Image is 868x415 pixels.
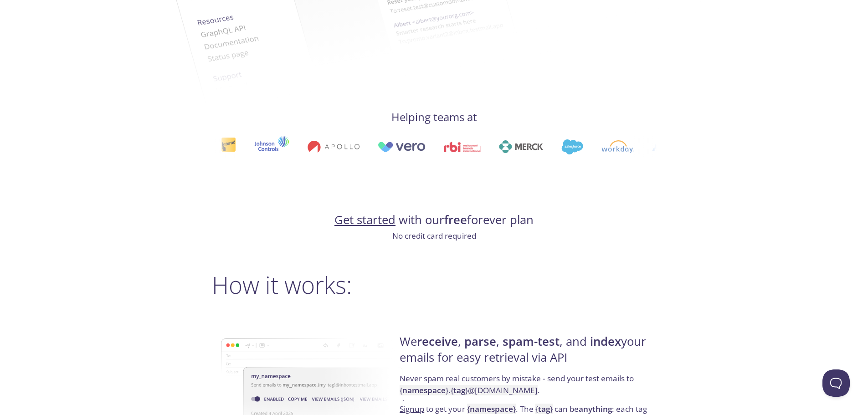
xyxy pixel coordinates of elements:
h2: How it works: [212,271,657,298]
code: { } [535,404,553,414]
h4: Helping teams at [212,110,657,124]
img: workday [598,140,630,153]
p: No credit card required [212,230,657,242]
strong: parse [464,333,496,349]
img: johnsoncontrols [251,136,286,158]
img: salesforce [558,139,580,154]
iframe: Help Scout Beacon - Open [822,369,850,397]
p: Never spam real customers by mistake - send your test emails to . [400,373,653,403]
img: vero [374,142,422,152]
img: rbi [441,142,478,152]
a: Get started [334,212,395,228]
h4: We , , , and your emails for easy retrieval via API [400,334,653,373]
strong: spam-test [503,333,560,349]
img: apollo [304,140,356,153]
strong: tag [538,404,550,414]
img: merck [495,140,539,153]
strong: receive [417,333,458,349]
strong: namespace [402,385,446,395]
strong: anything [579,404,612,414]
code: { } . { } @[DOMAIN_NAME] [400,385,538,395]
strong: free [444,212,467,228]
strong: tag [453,385,465,395]
a: Signup [400,404,424,414]
h4: with our forever plan [212,212,657,228]
strong: namespace [470,404,513,414]
code: { } [467,404,516,414]
strong: index [590,333,621,349]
